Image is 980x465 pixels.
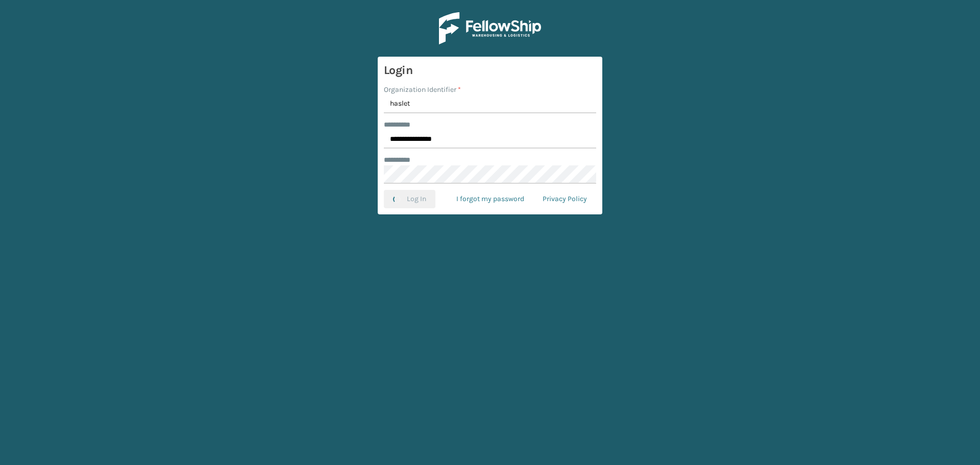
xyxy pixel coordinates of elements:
[384,190,435,208] button: Log In
[533,190,596,208] a: Privacy Policy
[384,63,596,78] h3: Login
[447,190,533,208] a: I forgot my password
[439,12,541,44] img: Logo
[384,84,461,95] label: Organization Identifier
